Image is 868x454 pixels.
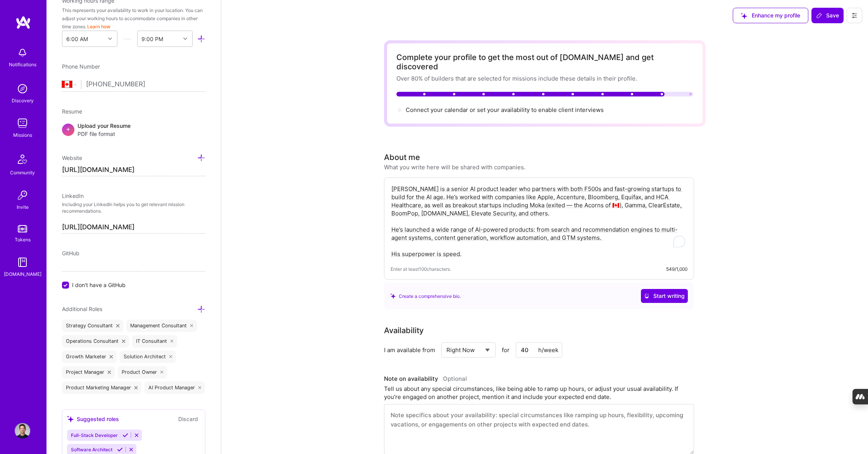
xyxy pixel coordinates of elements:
[816,12,839,19] span: Save
[384,151,420,163] div: About me
[117,447,123,452] i: Accept
[62,201,205,215] p: Including your LinkedIn helps you to get relevant mission recommendations.
[66,125,71,133] span: +
[384,325,424,336] div: Availability
[134,432,139,438] i: Reject
[12,96,34,105] div: Discovery
[87,22,110,31] button: Learn how
[67,415,119,423] div: Suggested roles
[17,203,29,211] div: Invite
[169,355,172,358] i: icon Close
[644,293,649,299] i: icon CrystalBallWhite
[62,366,115,378] div: Project Manager
[384,346,435,354] div: I am available from
[62,108,82,115] span: Resume
[77,130,131,138] span: PDF file format
[62,306,102,312] span: Additional Roles
[4,270,41,278] div: [DOMAIN_NAME]
[116,324,119,327] i: icon Close
[72,281,126,289] span: I don't have a GitHub
[13,131,32,139] div: Missions
[108,371,111,374] i: icon Close
[62,335,129,347] div: Operations Consultant
[396,74,693,83] div: Over 80% of builders that are selected for missions include these details in their profile.
[134,386,138,389] i: icon Close
[62,63,100,70] span: Phone Number
[396,53,693,71] div: Complete your profile to get the most out of [DOMAIN_NAME] and get discovered
[145,382,205,394] div: AI Product Manager
[160,371,164,374] i: icon Close
[108,37,112,41] i: icon Chevron
[443,375,467,382] span: Optional
[128,447,134,452] i: Reject
[126,320,197,332] div: Management Consultant
[62,122,205,138] div: +Upload your ResumePDF file format
[66,35,88,43] div: 6:00 AM
[15,81,30,96] img: discovery
[741,12,800,19] span: Enhance my profile
[13,423,32,439] a: User Avatar
[118,366,167,378] div: Product Owner
[15,423,30,439] img: User Avatar
[122,340,125,343] i: icon Close
[123,35,131,43] i: icon HorizontalInLineDivider
[406,106,604,113] span: Connect your calendar or set your availability to enable client interviews
[62,193,84,199] span: LinkedIn
[15,45,30,60] img: bell
[384,373,467,385] div: Note on availability
[641,289,688,303] button: Start writing
[390,293,396,299] i: icon SuggestedTeams
[384,163,525,171] div: What you write here will be shared with companies.
[198,386,201,389] i: icon Close
[391,265,451,273] span: Enter at least 100 characters.
[62,164,205,176] input: http://...
[62,351,117,363] div: Growth Marketer
[170,340,174,343] i: icon Close
[15,236,31,244] div: Tokens
[62,320,123,332] div: Strategy Consultant
[183,37,187,41] i: icon Chevron
[141,35,163,43] div: 9:00 PM
[190,324,193,327] i: icon Close
[62,6,205,31] div: This represents your availability to work in your location. You can adjust your working hours to ...
[132,335,177,347] div: IT Consultant
[120,351,176,363] div: Solution Architect
[390,292,461,300] div: Create a comprehensive bio.
[15,255,30,270] img: guide book
[15,187,30,203] img: Invite
[110,355,113,358] i: icon Close
[13,150,32,169] img: Community
[62,250,79,256] span: GitHub
[538,346,558,354] div: h/week
[176,414,200,423] button: Discard
[516,342,562,358] input: XX
[62,382,141,394] div: Product Marketing Manager
[666,265,687,273] div: 549/1,000
[86,73,205,96] input: +1 (000) 000-0000
[502,346,510,354] span: for
[71,432,118,438] span: Full-Stack Developer
[71,447,112,452] span: Software Architect
[15,115,30,131] img: teamwork
[67,416,74,422] i: icon SuggestedTeams
[9,60,36,69] div: Notifications
[741,13,747,19] i: icon SuggestedTeams
[10,169,35,177] div: Community
[77,122,131,138] div: Upload your Resume
[644,292,685,300] span: Start writing
[62,155,82,161] span: Website
[18,225,27,232] img: tokens
[384,385,694,401] div: Tell us about any special circumstances, like being able to ramp up hours, or adjust your usual a...
[811,8,844,23] button: Save
[15,15,31,29] img: logo
[391,184,687,259] textarea: To enrich screen reader interactions, please activate Accessibility in Grammarly extension settings
[733,8,808,23] button: Enhance my profile
[122,432,128,438] i: Accept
